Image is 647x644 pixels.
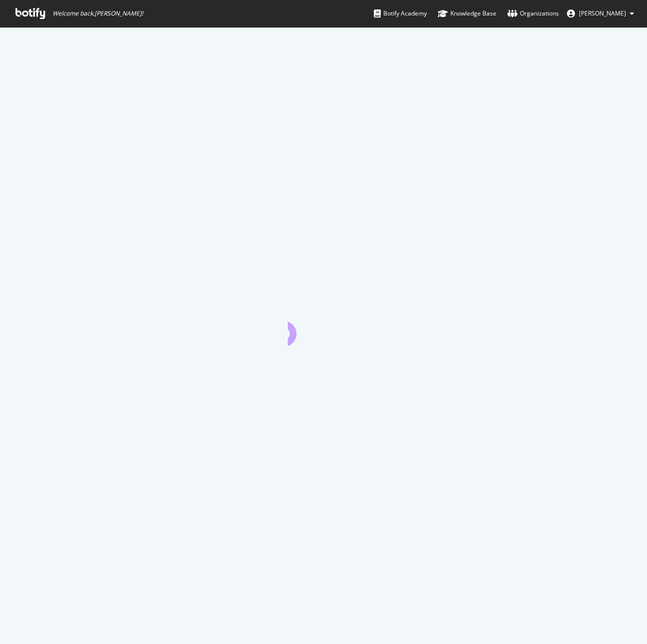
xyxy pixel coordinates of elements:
span: Matt Seabrook [579,9,626,18]
div: Organizations [507,9,559,19]
button: [PERSON_NAME] [559,6,642,22]
div: Knowledge Base [438,9,496,19]
div: animation [288,310,360,346]
span: Welcome back, [PERSON_NAME] ! [53,10,143,18]
div: Botify Academy [374,9,427,19]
